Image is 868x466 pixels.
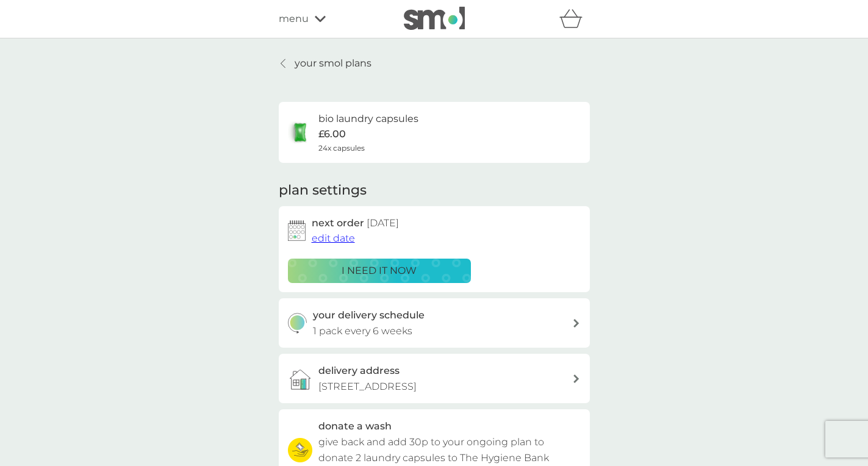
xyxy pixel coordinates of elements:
img: smol [404,7,465,30]
h3: donate a wash [318,418,392,434]
span: [DATE] [367,217,399,229]
button: i need it now [288,259,471,283]
p: £6.00 [318,126,346,142]
span: edit date [312,232,355,244]
h3: your delivery schedule [313,307,425,323]
a: delivery address[STREET_ADDRESS] [279,354,590,403]
img: bio laundry capsules [288,120,312,145]
h2: next order [312,215,399,231]
button: your delivery schedule1 pack every 6 weeks [279,298,590,348]
a: your smol plans [279,56,371,71]
h3: delivery address [318,363,400,379]
p: your smol plans [295,56,371,71]
span: 24x capsules [318,142,365,154]
span: menu [279,11,309,27]
h2: plan settings [279,181,367,200]
p: i need it now [342,263,417,279]
h6: bio laundry capsules [318,111,418,127]
p: [STREET_ADDRESS] [318,379,417,395]
button: edit date [312,231,355,246]
div: basket [559,7,590,31]
p: 1 pack every 6 weeks [313,323,412,339]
